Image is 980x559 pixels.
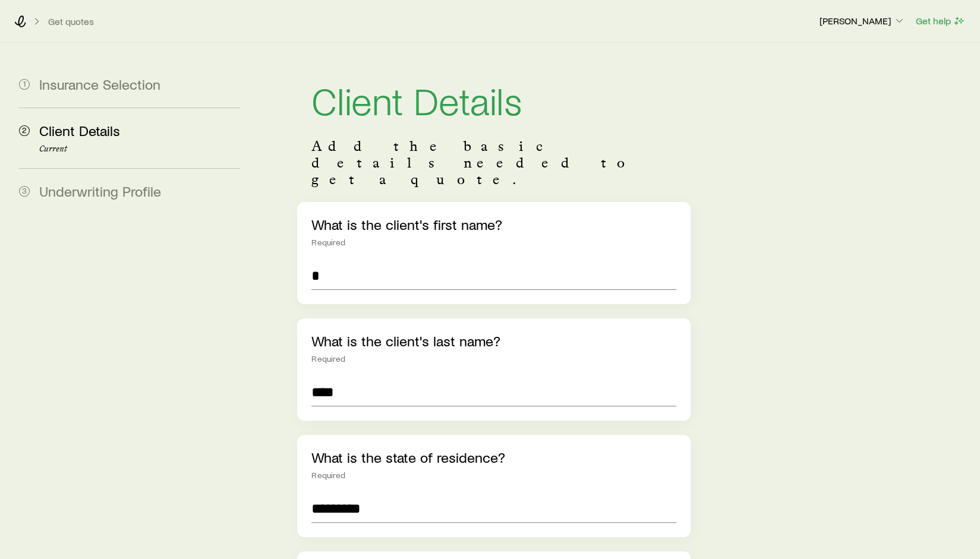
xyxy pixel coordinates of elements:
button: Get help [915,14,966,28]
span: 3 [19,186,30,197]
p: What is the state of residence? [311,449,676,466]
h1: Client Details [311,81,676,119]
span: Underwriting Profile [39,182,161,200]
div: Required [311,238,676,247]
span: Client Details [39,122,120,139]
div: Required [311,354,676,364]
button: Get quotes [48,16,94,27]
span: Insurance Selection [39,75,160,93]
p: What is the client's last name? [311,333,676,349]
p: Current [39,144,240,154]
span: 2 [19,125,30,136]
span: 1 [19,79,30,90]
p: What is the client's first name? [311,216,676,233]
div: Required [311,470,676,480]
p: Add the basic details needed to get a quote. [311,138,676,188]
button: [PERSON_NAME] [819,14,906,29]
p: [PERSON_NAME] [820,15,905,27]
